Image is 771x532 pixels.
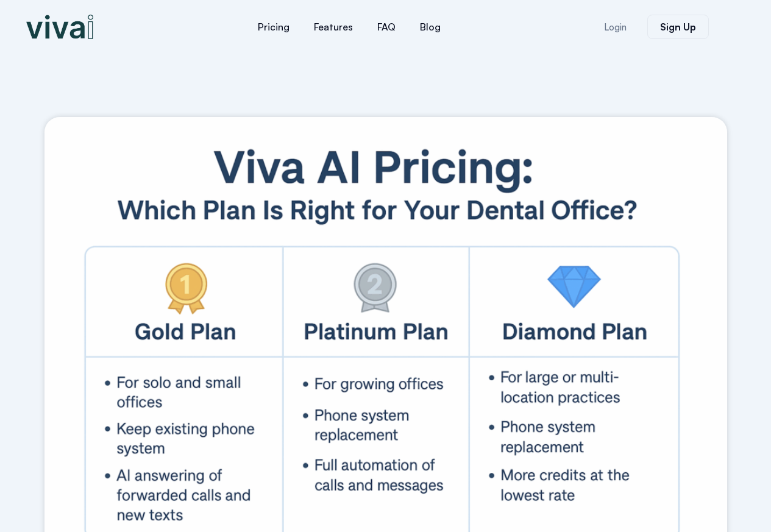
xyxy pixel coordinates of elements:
[647,15,709,39] a: Sign Up
[589,15,641,39] a: Login
[408,12,453,41] a: Blog
[246,12,302,41] a: Pricing
[302,12,365,41] a: Features
[172,12,526,41] nav: Menu
[604,23,627,32] span: Login
[365,12,408,41] a: FAQ
[660,22,696,32] span: Sign Up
